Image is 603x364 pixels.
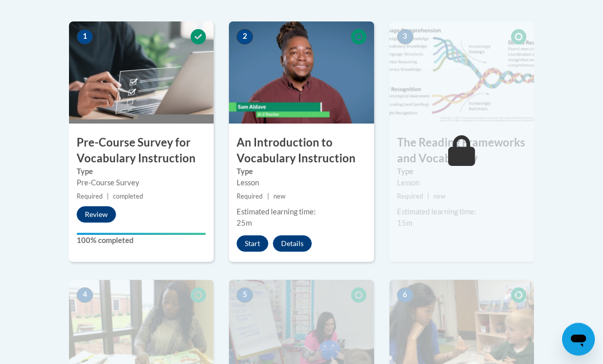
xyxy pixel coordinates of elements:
[562,323,595,356] iframe: Button to launch messaging window
[433,193,446,201] span: new
[389,135,534,167] h3: The Reading Frameworks and Vocabulary
[397,178,526,189] div: Lesson
[237,166,366,178] label: Type
[397,166,526,178] label: Type
[397,207,526,218] div: Estimated learning time:
[273,193,286,201] span: new
[77,288,93,303] span: 4
[397,30,413,45] span: 3
[77,30,93,45] span: 1
[229,22,374,124] img: Course Image
[397,219,412,228] span: 15m
[69,22,214,124] img: Course Image
[237,193,263,201] span: Required
[69,135,214,167] h3: Pre-Course Survey for Vocabulary Instruction
[237,236,268,252] button: Start
[389,22,534,124] img: Course Image
[397,288,413,303] span: 6
[77,178,206,189] div: Pre-Course Survey
[427,193,429,201] span: |
[267,193,269,201] span: |
[77,193,103,201] span: Required
[237,219,252,228] span: 25m
[107,193,109,201] span: |
[77,166,206,178] label: Type
[113,193,143,201] span: completed
[237,30,253,45] span: 2
[397,193,423,201] span: Required
[237,288,253,303] span: 5
[77,235,206,247] label: 100% completed
[237,178,366,189] div: Lesson
[273,236,312,252] button: Details
[229,135,374,167] h3: An Introduction to Vocabulary Instruction
[77,207,116,223] button: Review
[77,233,206,235] div: Your progress
[237,207,366,218] div: Estimated learning time:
